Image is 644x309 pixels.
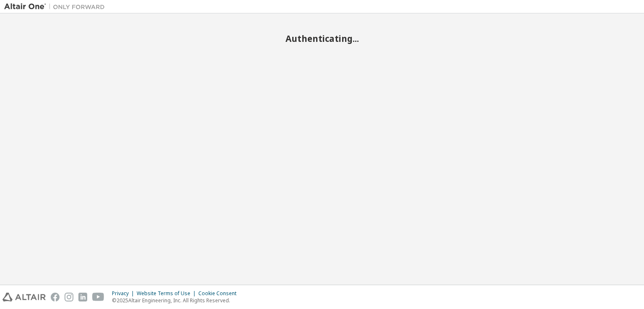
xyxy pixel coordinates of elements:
[4,3,109,11] img: Altair One
[51,293,60,301] img: facebook.svg
[112,290,137,297] div: Privacy
[4,33,640,44] h2: Authenticating...
[78,293,87,301] img: linkedin.svg
[3,293,46,301] img: altair_logo.svg
[112,297,241,304] p: © 2025 Altair Engineering, Inc. All Rights Reserved.
[92,293,104,301] img: youtube.svg
[198,290,241,297] div: Cookie Consent
[137,290,198,297] div: Website Terms of Use
[65,293,73,301] img: instagram.svg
